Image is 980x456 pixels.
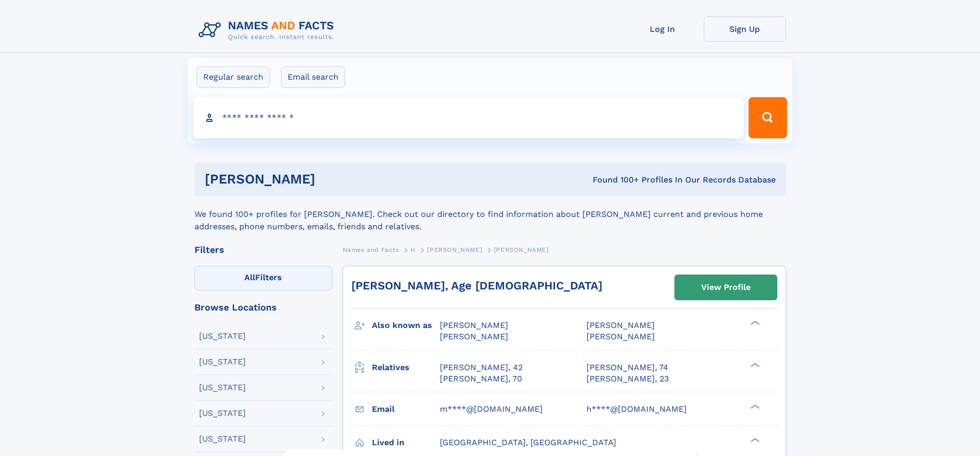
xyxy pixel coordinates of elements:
[586,320,655,330] span: [PERSON_NAME]
[411,243,416,256] a: H
[748,320,760,326] div: ❯
[343,243,399,256] a: Names and Facts
[244,272,255,282] span: All
[351,279,602,292] a: [PERSON_NAME], Age [DEMOGRAPHIC_DATA]
[440,362,523,373] a: [PERSON_NAME], 42
[193,97,744,138] input: search input
[194,196,786,233] div: We found 100+ profiles for [PERSON_NAME]. Check out our directory to find information about [PERS...
[197,66,270,88] label: Regular search
[427,246,482,253] span: [PERSON_NAME]
[621,16,704,42] a: Log In
[194,245,332,254] div: Filters
[586,373,669,385] a: [PERSON_NAME], 23
[440,332,508,341] span: [PERSON_NAME]
[749,97,787,138] button: Search Button
[372,359,440,376] h3: Relatives
[440,320,508,330] span: [PERSON_NAME]
[194,16,343,44] img: Logo Names and Facts
[586,332,655,341] span: [PERSON_NAME]
[748,361,760,368] div: ❯
[281,66,345,88] label: Email search
[440,437,616,447] span: [GEOGRAPHIC_DATA], [GEOGRAPHIC_DATA]
[675,275,777,300] a: View Profile
[199,332,246,340] div: [US_STATE]
[411,246,416,253] span: H
[199,409,246,417] div: [US_STATE]
[372,400,440,418] h3: Email
[748,436,760,443] div: ❯
[199,358,246,366] div: [US_STATE]
[440,373,522,385] a: [PERSON_NAME], 70
[372,434,440,451] h3: Lived in
[454,174,776,186] div: Found 100+ Profiles In Our Records Database
[199,384,246,392] div: [US_STATE]
[586,362,668,373] a: [PERSON_NAME], 74
[748,403,760,410] div: ❯
[372,317,440,334] h3: Also known as
[701,276,751,299] div: View Profile
[199,435,246,443] div: [US_STATE]
[427,243,482,256] a: [PERSON_NAME]
[494,246,549,253] span: [PERSON_NAME]
[194,266,332,290] label: Filters
[704,16,786,42] a: Sign Up
[194,303,332,312] div: Browse Locations
[205,173,454,186] h1: [PERSON_NAME]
